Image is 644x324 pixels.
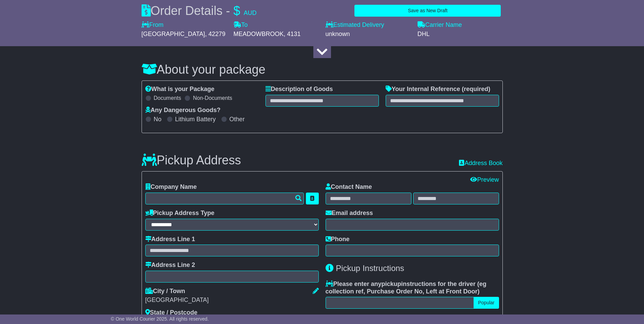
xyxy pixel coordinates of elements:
label: What is your Package [145,86,215,93]
h3: Pickup Address [142,154,241,167]
span: pickup [382,281,401,287]
span: © One World Courier 2025. All rights reserved. [111,316,209,322]
a: Preview [470,176,499,183]
label: No [154,116,162,123]
label: Pickup Address Type [145,210,215,217]
span: $ [234,4,240,18]
label: Email address [326,210,373,217]
span: MEADOWBROOK [234,31,284,37]
div: DHL [418,31,503,38]
span: [GEOGRAPHIC_DATA] [142,31,205,37]
label: Any Dangerous Goods? [145,107,221,114]
label: Address Line 1 [145,236,195,243]
span: Pickup Instructions [336,264,404,273]
div: [GEOGRAPHIC_DATA] [145,296,319,304]
label: Company Name [145,183,197,191]
span: , 4131 [284,31,301,37]
label: Non-Documents [193,95,232,101]
label: Your Internal Reference (required) [386,86,491,93]
label: Phone [326,236,350,243]
label: Description of Goods [265,86,333,93]
label: Other [229,116,245,123]
button: Popular [474,297,499,309]
label: City / Town [145,288,185,295]
div: Order Details - [142,3,257,18]
label: Documents [154,95,181,101]
button: Save as New Draft [354,5,501,17]
label: Please enter any instructions for the driver ( ) [326,281,499,295]
label: Estimated Delivery [326,21,411,29]
label: State / Postcode [145,309,198,317]
h3: About your package [142,63,503,76]
label: Contact Name [326,183,372,191]
label: Lithium Battery [175,116,216,123]
label: To [234,21,248,29]
label: Address Line 2 [145,262,195,269]
span: AUD [244,10,257,16]
span: eg collection ref, Purchase Order No, Left at Front Door [326,281,486,295]
a: Address Book [459,160,502,167]
label: From [142,21,164,29]
div: unknown [326,31,411,38]
span: , 42279 [205,31,225,37]
label: Carrier Name [418,21,462,29]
